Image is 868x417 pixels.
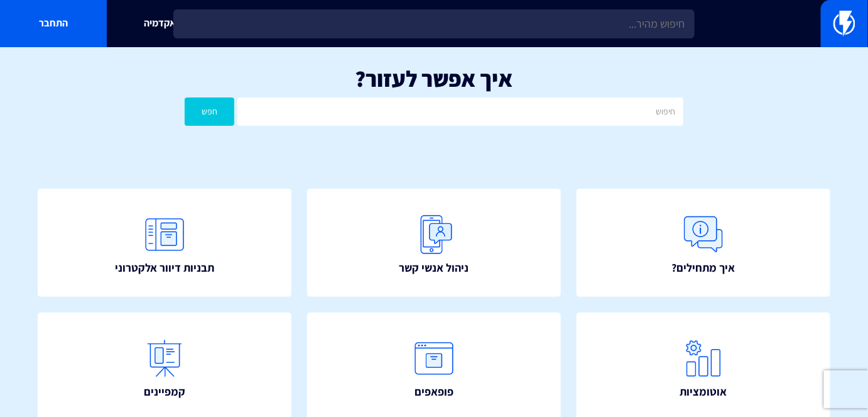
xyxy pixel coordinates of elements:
span: קמפיינים [144,384,185,400]
span: ניהול אנשי קשר [399,260,469,276]
span: תבניות דיוור אלקטרוני [115,260,214,276]
a: איך מתחילים? [577,189,830,297]
a: ניהול אנשי קשר [307,189,561,297]
span: אוטומציות [680,384,727,400]
span: פופאפים [415,384,453,400]
input: חיפוש [237,97,683,126]
input: חיפוש מהיר... [173,9,694,38]
h1: איך אפשר לעזור? [19,66,849,91]
span: איך מתחילים? [672,260,735,276]
a: תבניות דיוור אלקטרוני [38,189,291,297]
button: חפש [185,97,234,126]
